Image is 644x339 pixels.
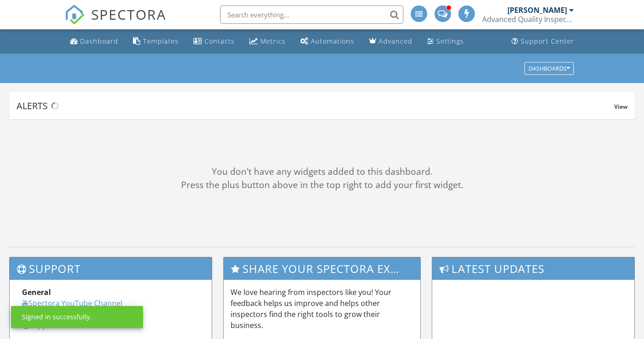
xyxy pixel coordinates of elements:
div: Advanced Quality Inspections LLC [482,15,574,24]
input: Search everything... [220,6,403,24]
strong: General [22,287,51,297]
div: Dashboards [528,65,570,72]
a: Metrics [246,33,289,50]
div: Automations [311,37,354,45]
h3: Latest Updates [432,257,634,280]
div: [PERSON_NAME] [507,6,567,15]
h3: Share Your Spectora Experience [224,257,420,280]
a: Contacts [190,33,238,50]
span: View [614,103,627,111]
div: Alerts [17,100,614,112]
a: Advanced [365,33,416,50]
a: Support Center [22,320,83,330]
div: Templates [143,37,179,45]
a: Support Center [508,33,578,50]
div: Advanced [379,37,413,45]
img: The Best Home Inspection Software - Spectora [65,5,85,25]
a: Automations (Advanced) [297,33,358,50]
a: Templates [129,33,182,50]
h3: Support [10,257,212,280]
div: Support Center [521,37,574,45]
div: Press the plus button above in the top right to add your first widget. [9,178,635,192]
div: Settings [436,37,464,45]
a: Spectora YouTube Channel [22,298,122,308]
a: SPECTORA [65,12,166,32]
div: Contacts [204,37,235,45]
button: Dashboards [524,62,574,75]
a: Dashboard [66,33,122,50]
div: Signed in successfully. [22,312,92,322]
span: SPECTORA [91,5,166,24]
div: Dashboard [80,37,118,45]
div: Metrics [260,37,286,45]
div: You don't have any widgets added to this dashboard. [9,165,635,178]
a: Settings [424,33,468,50]
p: We love hearing from inspectors like you! Your feedback helps us improve and helps other inspecto... [231,287,413,331]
